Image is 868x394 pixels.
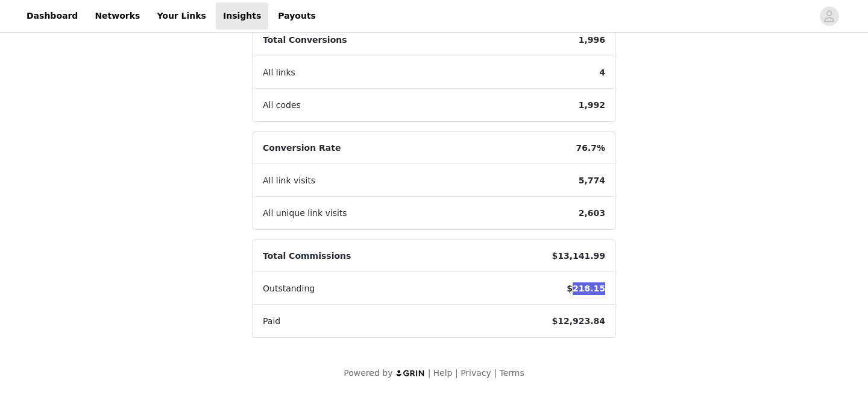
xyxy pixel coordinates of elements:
[433,368,453,378] a: Help
[271,2,323,30] a: Payouts
[253,57,305,89] span: All links
[823,7,835,26] div: avatar
[428,368,431,378] span: |
[216,2,268,30] a: Insights
[253,24,357,56] span: Total Conversions
[569,89,615,121] span: 1,992
[590,57,615,89] span: 4
[461,368,491,378] a: Privacy
[344,368,392,378] span: Powered by
[253,89,310,121] span: All codes
[253,132,350,164] span: Conversion Rate
[566,132,615,164] span: 76.7%
[149,2,213,30] a: Your Links
[253,273,324,305] span: Outstanding
[569,24,615,56] span: 1,996
[87,2,147,30] a: Networks
[499,368,524,378] a: Terms
[542,305,615,337] span: $12,923.84
[569,197,615,229] span: 2,603
[542,240,615,272] span: $13,141.99
[395,369,426,377] img: logo
[253,240,360,272] span: Total Commissions
[253,165,325,197] span: All link visits
[19,2,85,30] a: Dashboard
[253,197,357,229] span: All unique link visits
[569,165,615,197] span: 5,774
[557,273,615,305] span: $218.15
[253,305,290,337] span: Paid
[455,368,458,378] span: |
[494,368,497,378] span: |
